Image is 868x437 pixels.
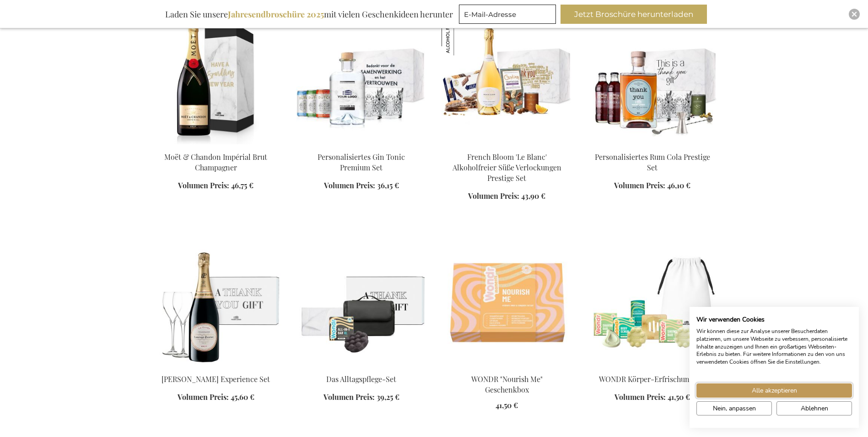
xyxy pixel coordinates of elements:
[228,9,324,20] b: Jahresendbroschüre 2025
[178,180,229,190] span: Volumen Preis:
[614,180,690,191] a: Volumen Preis: 46,10 €
[323,392,375,402] span: Volumen Preis:
[296,238,427,366] img: The Everyday Care Kit
[587,238,718,366] img: WONDR Körper-Erfrischungsset
[587,16,718,144] img: Personalised Rum Cola Prestige Set
[696,401,772,415] button: cookie Einstellungen anpassen
[521,191,545,201] span: 43,90 €
[713,404,756,413] span: Nein, anpassen
[442,141,572,149] a: French Bloom 'Le Blanc' non-alcoholic Sparkling Sweet Temptations Prestige Set French Bloom 'Le B...
[801,404,828,413] span: Ablehnen
[459,5,559,27] form: marketing offers and promotions
[667,180,690,190] span: 46,10 €
[377,392,399,402] span: 39,25 €
[296,141,427,149] a: GEPERSONALISEERDE GIN TONIC COCKTAIL SET
[324,180,375,190] span: Volumen Preis:
[161,5,457,24] div: Laden Sie unsere mit vielen Geschenkideen herunter
[614,180,665,190] span: Volumen Preis:
[442,16,572,144] img: French Bloom 'Le Blanc' non-alcoholic Sparkling Sweet Temptations Prestige Set
[471,374,543,394] a: WONDR "Nourish Me" Geschenkbox
[164,152,267,172] a: Moët & Chandon Impérial Brut Champagner
[852,11,857,17] img: Close
[595,152,710,172] a: Personalisiertes Rum Cola Prestige Set
[151,363,281,371] a: Laurent Perrier Experience Set
[849,9,860,20] div: Close
[696,328,852,366] p: Wir können diese zur Analyse unserer Besucherdaten platzieren, um unsere Webseite zu verbessern, ...
[231,180,253,190] span: 46,75 €
[178,180,253,191] a: Volumen Preis: 46,75 €
[296,363,427,371] a: The Everyday Care Kit
[587,141,718,149] a: Personalised Rum Cola Prestige Set
[318,152,405,172] a: Personalisiertes Gin Tonic Premium Set
[496,400,518,410] span: 41,50 €
[178,392,254,403] a: Volumen Preis: 45,60 €
[468,191,545,202] a: Volumen Preis: 43,90 €
[151,141,281,149] a: Moët & Chandon gift tube
[162,374,270,384] a: [PERSON_NAME] Experience Set
[776,401,852,415] button: Alle verweigern cookies
[377,180,399,190] span: 36,15 €
[696,383,852,398] button: Akzeptieren Sie alle cookies
[752,386,797,395] span: Alle akzeptieren
[468,191,519,201] span: Volumen Preis:
[178,392,229,402] span: Volumen Preis:
[296,16,427,144] img: GEPERSONALISEERDE GIN TONIC COCKTAIL SET
[323,392,399,403] a: Volumen Preis: 39,25 €
[151,16,281,144] img: Moët & Chandon gift tube
[324,180,399,191] a: Volumen Preis: 36,15 €
[231,392,254,402] span: 45,60 €
[453,152,561,183] a: French Bloom 'Le Blanc' Alkoholfreier Süße Verlockungen Prestige Set
[442,238,572,366] img: WONDR Nourish Me Gift Box
[326,374,396,384] a: Das Alltagspflege-Set
[561,5,707,24] button: Jetzt Broschüre herunterladen
[459,5,556,24] input: E-Mail-Adresse
[696,316,852,324] h2: Wir verwenden Cookies
[442,363,572,371] a: WONDR Nourish Me Gift Box
[151,238,281,366] img: Laurent Perrier Experience Set
[442,16,481,55] img: French Bloom 'Le Blanc' Alkoholfreier Süße Verlockungen Prestige Set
